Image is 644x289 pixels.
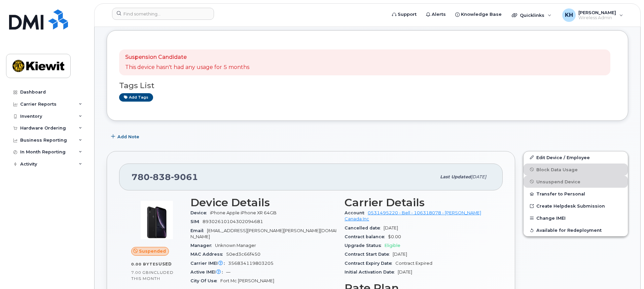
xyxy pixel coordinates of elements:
[524,212,628,224] button: Change IMEI
[190,261,228,266] span: Carrier IMEI
[150,172,171,182] span: 838
[190,278,220,283] span: City Of Use
[203,219,263,224] span: 89302610104302094681
[536,228,602,233] span: Available for Redeployment
[131,262,158,266] span: 0.00 Bytes
[398,269,412,275] span: [DATE]
[125,64,249,71] p: This device hasn't had any usage for 5 months
[125,53,249,61] p: Suspension Candidate
[190,252,226,257] span: MAC Address
[440,174,471,179] span: Last updated
[139,248,166,254] span: Suspended
[228,261,274,266] span: 356834119803205
[190,228,207,233] span: Email
[215,243,256,248] span: Unknown Manager
[578,10,616,15] span: [PERSON_NAME]
[421,8,451,21] a: Alerts
[190,196,336,209] h3: Device Details
[432,11,446,18] span: Alerts
[524,164,628,176] button: Block Data Usage
[158,261,172,266] span: used
[107,131,145,143] button: Add Note
[190,210,210,215] span: Device
[345,252,393,257] span: Contract Start Date
[345,234,388,239] span: Contract balance
[117,134,139,140] span: Add Note
[190,269,226,275] span: Active IMEI
[461,11,502,18] span: Knowledge Base
[345,269,398,275] span: Initial Activation Date
[345,210,481,221] a: 0531495220 - Bell - 106318078 - [PERSON_NAME] Canada Inc
[388,234,401,239] span: $0.00
[578,15,616,21] span: Wireless Admin
[190,243,215,248] span: Manager
[524,200,628,212] a: Create Helpdesk Submission
[615,260,639,284] iframe: Messenger Launcher
[171,172,198,182] span: 9061
[345,261,395,266] span: Contract Expiry Date
[131,270,149,275] span: 7.00 GB
[119,81,616,90] h3: Tags List
[524,151,628,164] a: Edit Device / Employee
[536,179,580,184] span: Unsuspend Device
[393,252,407,257] span: [DATE]
[395,261,432,266] span: Contract Expired
[190,219,203,224] span: SIM
[119,93,153,102] a: Add tags
[384,225,398,230] span: [DATE]
[131,270,174,281] span: included this month
[385,243,400,248] span: Eligible
[524,224,628,236] button: Available for Redeployment
[471,174,486,179] span: [DATE]
[507,8,556,22] div: Quicklinks
[387,8,421,21] a: Support
[524,176,628,188] button: Unsuspend Device
[565,11,573,19] span: KH
[220,278,274,283] span: Fort Mc [PERSON_NAME]
[137,200,177,240] img: image20231002-3703462-1qb80zy.jpeg
[558,8,628,22] div: Kyla Habberfield
[345,196,491,209] h3: Carrier Details
[451,8,506,21] a: Knowledge Base
[524,188,628,200] button: Transfer to Personal
[345,210,368,215] span: Account
[226,252,260,257] span: 50ed3c66f450
[210,210,277,215] span: iPhone Apple iPhone XR 64GB
[345,243,385,248] span: Upgrade Status
[520,12,544,18] span: Quicklinks
[398,11,417,18] span: Support
[345,225,384,230] span: Cancelled date
[132,172,198,182] span: 780
[190,228,336,239] span: [EMAIL_ADDRESS][PERSON_NAME][PERSON_NAME][DOMAIN_NAME]
[112,8,214,20] input: Find something...
[226,269,230,275] span: —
